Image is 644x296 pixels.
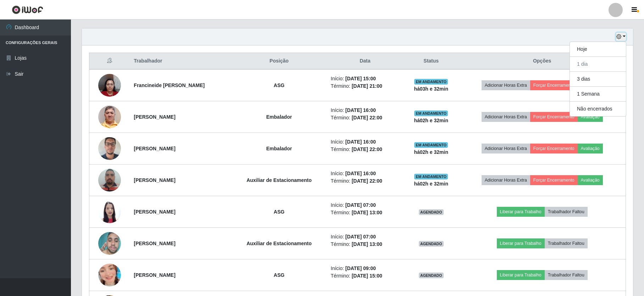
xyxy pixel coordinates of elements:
[134,114,175,120] strong: [PERSON_NAME]
[246,177,312,183] strong: Auxiliar de Estacionamento
[414,142,448,148] span: EM ANDAMENTO
[419,273,444,278] span: AGENDADO
[482,144,530,154] button: Adicionar Horas Extra
[352,83,382,89] time: [DATE] 21:00
[570,57,626,72] button: 1 dia
[232,53,326,70] th: Posição
[497,270,545,280] button: Liberar para Trabalho
[246,241,312,246] strong: Auxiliar de Estacionamento
[331,107,400,114] li: Início:
[345,139,376,145] time: [DATE] 16:00
[129,53,232,70] th: Trabalhador
[12,5,43,14] img: CoreUI Logo
[98,228,121,259] img: 1748551724527.jpeg
[404,53,459,70] th: Status
[345,76,376,81] time: [DATE] 15:00
[352,273,382,279] time: [DATE] 15:00
[545,270,588,280] button: Trabalhador Faltou
[414,118,448,123] strong: há 02 h e 32 min
[98,70,121,100] img: 1735852864597.jpeg
[331,272,400,280] li: Término:
[482,80,530,90] button: Adicionar Horas Extra
[331,75,400,82] li: Início:
[414,79,448,85] span: EM ANDAMENTO
[331,170,400,177] li: Início:
[134,209,175,215] strong: [PERSON_NAME]
[414,111,448,116] span: EM ANDAMENTO
[98,97,121,137] img: 1687914027317.jpeg
[274,272,284,278] strong: ASG
[578,144,603,154] button: Avaliação
[459,53,626,70] th: Opções
[331,146,400,153] li: Término:
[414,181,448,187] strong: há 02 h e 32 min
[331,82,400,90] li: Término:
[345,265,376,271] time: [DATE] 09:00
[98,255,121,295] img: 1757779706690.jpeg
[530,80,578,90] button: Forçar Encerramento
[327,53,404,70] th: Data
[345,202,376,208] time: [DATE] 07:00
[134,146,175,151] strong: [PERSON_NAME]
[98,197,121,227] img: 1732967695446.jpeg
[352,115,382,120] time: [DATE] 22:00
[274,82,284,88] strong: ASG
[331,209,400,216] li: Término:
[331,233,400,241] li: Início:
[345,107,376,113] time: [DATE] 16:00
[570,87,626,102] button: 1 Semana
[414,174,448,179] span: EM ANDAMENTO
[570,72,626,87] button: 3 dias
[352,178,382,184] time: [DATE] 22:00
[545,238,588,248] button: Trabalhador Faltou
[578,112,603,122] button: Avaliação
[266,146,292,151] strong: Embalador
[545,207,588,217] button: Trabalhador Faltou
[274,209,284,215] strong: ASG
[530,144,578,154] button: Forçar Encerramento
[352,146,382,152] time: [DATE] 22:00
[134,241,175,246] strong: [PERSON_NAME]
[497,238,545,248] button: Liberar para Trabalho
[419,209,444,215] span: AGENDADO
[419,241,444,247] span: AGENDADO
[98,165,121,195] img: 1686264689334.jpeg
[98,133,121,163] img: 1740418670523.jpeg
[497,207,545,217] button: Liberar para Trabalho
[134,272,175,278] strong: [PERSON_NAME]
[414,149,448,155] strong: há 02 h e 32 min
[414,86,448,92] strong: há 03 h e 32 min
[331,241,400,248] li: Término:
[331,265,400,272] li: Início:
[482,112,530,122] button: Adicionar Horas Extra
[352,241,382,247] time: [DATE] 13:00
[331,138,400,146] li: Início:
[530,112,578,122] button: Forçar Encerramento
[570,102,626,116] button: Não encerrados
[530,175,578,185] button: Forçar Encerramento
[266,114,292,120] strong: Embalador
[331,177,400,185] li: Término:
[331,114,400,122] li: Término:
[134,82,205,88] strong: Francineide [PERSON_NAME]
[570,42,626,57] button: Hoje
[345,171,376,176] time: [DATE] 16:00
[134,177,175,183] strong: [PERSON_NAME]
[331,201,400,209] li: Início:
[578,175,603,185] button: Avaliação
[482,175,530,185] button: Adicionar Horas Extra
[345,234,376,240] time: [DATE] 07:00
[352,210,382,215] time: [DATE] 13:00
